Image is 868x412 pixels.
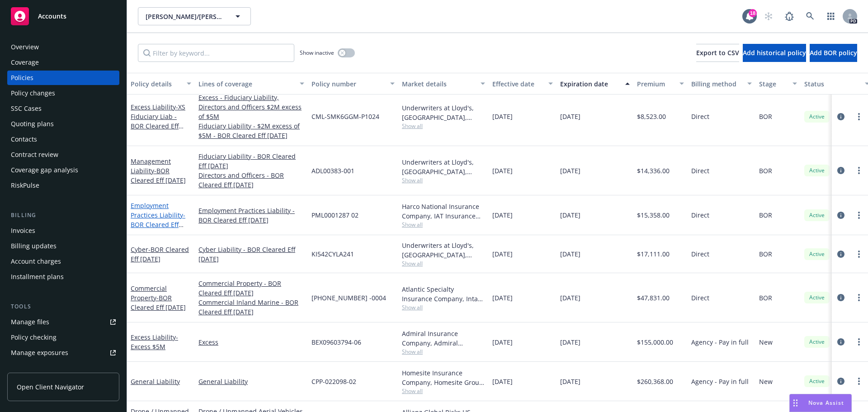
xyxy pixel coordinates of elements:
[492,377,513,386] span: [DATE]
[7,132,119,147] a: Contacts
[759,377,773,386] span: New
[198,377,304,386] a: General Liability
[131,333,178,351] span: - Excess $5M
[198,337,304,347] a: Excess
[11,117,54,131] div: Quoting plans
[7,55,119,70] a: Coverage
[198,279,304,298] a: Commercial Property - BOR Cleared Eff [DATE]
[402,284,485,303] div: Atlantic Specialty Insurance Company, Intact Insurance
[7,40,119,54] a: Overview
[131,333,178,351] a: Excess Liability
[198,121,304,140] a: Fiduciary Liability - $2M excess of $5M - BOR Cleared Eff [DATE]
[11,40,39,54] div: Overview
[402,157,485,176] div: Underwriters at Lloyd's, [GEOGRAPHIC_DATA], [PERSON_NAME] of [GEOGRAPHIC_DATA]
[790,394,801,412] div: Drag to move
[131,245,189,263] a: Cyber
[402,103,485,122] div: Underwriters at Lloyd's, [GEOGRAPHIC_DATA], [PERSON_NAME] of [GEOGRAPHIC_DATA]
[835,336,846,347] a: circleInformation
[402,329,485,348] div: Admiral Insurance Company, Admiral Insurance Group ([PERSON_NAME] Corporation), Brown & Riding In...
[11,55,39,70] div: Coverage
[7,86,119,100] a: Policy changes
[759,7,778,25] a: Start snowing
[804,79,859,89] div: Status
[146,12,224,21] span: [PERSON_NAME]/[PERSON_NAME] Construction, Inc.
[637,112,666,121] span: $8,523.00
[854,292,864,303] a: more
[7,223,119,238] a: Invoices
[854,111,864,122] a: more
[808,377,826,385] span: Active
[810,44,857,62] button: Add BOR policy
[637,337,673,347] span: $155,000.00
[854,376,864,387] a: more
[7,4,119,29] a: Accounts
[402,202,485,221] div: Harco National Insurance Company, IAT Insurance Group, Brown & Riding Insurance Services, Inc.
[7,211,119,220] div: Billing
[198,298,304,317] a: Commercial Inland Marine - BOR Cleared Eff [DATE]
[131,211,185,238] span: - BOR Cleared Eff [DATE]
[808,294,826,302] span: Active
[127,73,195,95] button: Policy details
[402,368,485,387] div: Homesite Insurance Company, Homesite Group Incorporated, Brown & Riding Insurance Services, Inc.
[7,163,119,177] a: Coverage gap analysis
[492,210,513,220] span: [DATE]
[311,79,385,89] div: Policy number
[402,303,485,311] span: Show all
[311,112,379,121] span: CML-SMK6GGM-P1024
[808,113,826,121] span: Active
[402,241,485,260] div: Underwriters at Lloyd's, [GEOGRAPHIC_DATA], [PERSON_NAME] of [GEOGRAPHIC_DATA], Evolve
[560,210,580,220] span: [DATE]
[822,7,840,25] a: Switch app
[835,210,846,221] a: circleInformation
[402,176,485,184] span: Show all
[854,165,864,176] a: more
[808,166,826,175] span: Active
[311,337,361,347] span: BEX09603794-06
[808,250,826,258] span: Active
[402,387,485,395] span: Show all
[492,79,543,89] div: Effective date
[759,79,787,89] div: Stage
[131,284,186,312] a: Commercial Property
[492,293,513,303] span: [DATE]
[557,73,633,95] button: Expiration date
[560,249,580,259] span: [DATE]
[402,260,485,267] span: Show all
[131,157,186,185] a: Management Liability
[11,163,78,177] div: Coverage gap analysis
[7,71,119,85] a: Policies
[11,239,57,253] div: Billing updates
[138,44,294,62] input: Filter by keyword...
[398,73,489,95] button: Market details
[560,337,580,347] span: [DATE]
[696,44,739,62] button: Export to CSV
[311,210,359,220] span: PML0001287 02
[560,293,580,303] span: [DATE]
[691,112,709,121] span: Direct
[696,48,739,57] span: Export to CSV
[7,101,119,116] a: SSC Cases
[637,377,673,386] span: $260,368.00
[300,49,334,57] span: Show inactive
[835,165,846,176] a: circleInformation
[560,166,580,175] span: [DATE]
[691,79,742,89] div: Billing method
[138,7,251,25] button: [PERSON_NAME]/[PERSON_NAME] Construction, Inc.
[11,71,33,85] div: Policies
[402,221,485,228] span: Show all
[7,330,119,345] a: Policy checking
[637,210,670,220] span: $15,358.00
[198,152,304,170] a: Fiduciary Liability - BOR Cleared Eff [DATE]
[7,346,119,360] a: Manage exposures
[7,361,119,375] a: Manage certificates
[489,73,557,95] button: Effective date
[311,249,354,259] span: KI542CYLA241
[560,112,580,121] span: [DATE]
[835,249,846,260] a: circleInformation
[759,337,773,347] span: New
[492,112,513,121] span: [DATE]
[402,122,485,130] span: Show all
[7,315,119,329] a: Manage files
[7,178,119,193] a: RiskPulse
